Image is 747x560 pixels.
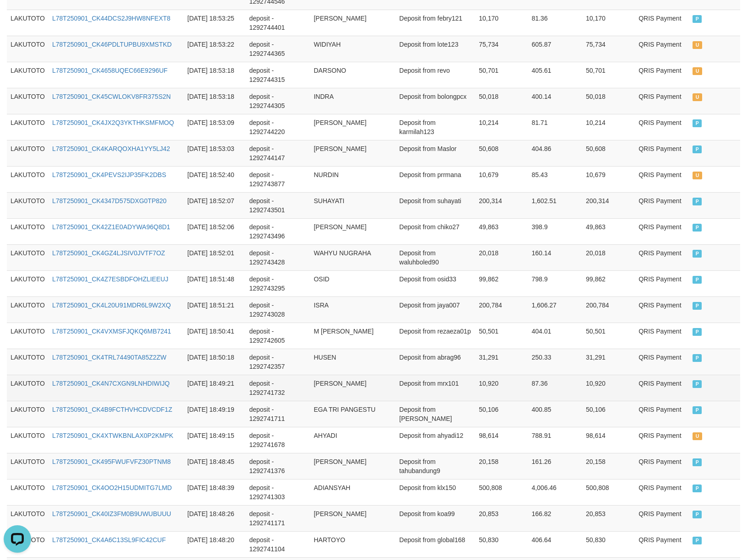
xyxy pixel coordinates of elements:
[693,537,702,544] span: PAID
[184,479,245,505] td: [DATE] 18:48:39
[310,505,395,531] td: [PERSON_NAME]
[528,453,582,479] td: 161.26
[52,67,168,74] a: L78T250901_CK4658UQEC66E9296UF
[582,218,635,244] td: 49,863
[245,401,310,427] td: deposit - 1292741711
[475,62,528,88] td: 50,701
[475,531,528,557] td: 50,830
[310,270,395,296] td: OSID
[310,453,395,479] td: [PERSON_NAME]
[475,192,528,218] td: 200,314
[635,531,689,557] td: QRIS Payment
[52,41,172,48] a: L78T250901_CK46PDLTUPBU9XMSTKD
[635,114,689,140] td: QRIS Payment
[395,505,475,531] td: Deposit from koa99
[7,218,49,244] td: LAKUTOTO
[635,323,689,349] td: QRIS Payment
[52,406,172,413] a: L78T250901_CK4B9FCTHVHCDVCDF1Z
[693,67,702,75] span: UNPAID
[245,375,310,401] td: deposit - 1292741732
[528,114,582,140] td: 81.71
[582,505,635,531] td: 20,853
[245,296,310,323] td: deposit - 1292743028
[582,140,635,166] td: 50,608
[528,62,582,88] td: 405.61
[310,140,395,166] td: [PERSON_NAME]
[475,323,528,349] td: 50,501
[52,249,165,257] a: L78T250901_CK4GZ4LJSIV0JVTF7OZ
[52,484,172,491] a: L78T250901_CK4OO2H15UDMITG7LMD
[7,375,49,401] td: LAKUTOTO
[395,36,475,62] td: Deposit from lote123
[582,323,635,349] td: 50,501
[693,145,702,153] span: PAID
[7,62,49,88] td: LAKUTOTO
[635,479,689,505] td: QRIS Payment
[184,270,245,296] td: [DATE] 18:51:48
[184,140,245,166] td: [DATE] 18:53:03
[7,244,49,270] td: LAKUTOTO
[310,10,395,36] td: [PERSON_NAME]
[693,354,702,362] span: PAID
[528,140,582,166] td: 404.86
[475,218,528,244] td: 49,863
[693,406,702,414] span: PAID
[245,479,310,505] td: deposit - 1292741303
[475,296,528,323] td: 200,784
[7,192,49,218] td: LAKUTOTO
[52,510,171,517] a: L78T250901_CK40IZ3FM0B9UWUBUUU
[395,453,475,479] td: Deposit from tahubandung9
[310,401,395,427] td: EGA TRI PANGESTU
[693,119,702,127] span: PAID
[395,479,475,505] td: Deposit from klx150
[635,10,689,36] td: QRIS Payment
[52,197,167,205] a: L78T250901_CK4347D575DXG0TP820
[7,427,49,453] td: LAKUTOTO
[582,114,635,140] td: 10,214
[582,10,635,36] td: 10,170
[184,323,245,349] td: [DATE] 18:50:41
[7,88,49,114] td: LAKUTOTO
[528,270,582,296] td: 798.9
[395,296,475,323] td: Deposit from jaya007
[582,244,635,270] td: 20,018
[184,375,245,401] td: [DATE] 18:49:21
[582,166,635,192] td: 10,679
[395,323,475,349] td: Deposit from rezaeza01p
[528,218,582,244] td: 398.9
[4,4,31,31] button: Open LiveChat chat widget
[395,427,475,453] td: Deposit from ahyadi12
[245,218,310,244] td: deposit - 1292743496
[7,140,49,166] td: LAKUTOTO
[693,302,702,310] span: PAID
[184,218,245,244] td: [DATE] 18:52:06
[310,479,395,505] td: ADIANSYAH
[245,114,310,140] td: deposit - 1292744220
[245,192,310,218] td: deposit - 1292743501
[635,401,689,427] td: QRIS Payment
[528,10,582,36] td: 81.36
[245,36,310,62] td: deposit - 1292744365
[582,427,635,453] td: 98,614
[693,172,702,179] span: UNPAID
[395,88,475,114] td: Deposit from bolongpcx
[582,401,635,427] td: 50,106
[310,323,395,349] td: M [PERSON_NAME]
[693,15,702,23] span: PAID
[475,88,528,114] td: 50,018
[310,166,395,192] td: NURDIN
[310,192,395,218] td: SUHAYATI
[693,41,702,49] span: UNPAID
[635,349,689,375] td: QRIS Payment
[635,62,689,88] td: QRIS Payment
[582,270,635,296] td: 99,862
[528,323,582,349] td: 404.01
[582,296,635,323] td: 200,784
[635,244,689,270] td: QRIS Payment
[184,427,245,453] td: [DATE] 18:49:15
[475,140,528,166] td: 50,608
[582,531,635,557] td: 50,830
[184,10,245,36] td: [DATE] 18:53:25
[475,349,528,375] td: 31,291
[7,36,49,62] td: LAKUTOTO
